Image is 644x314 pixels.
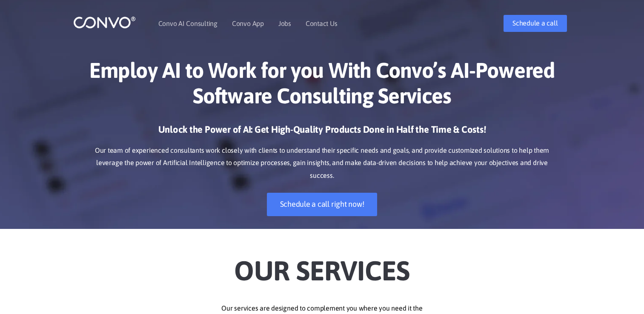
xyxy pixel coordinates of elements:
[86,123,558,142] h3: Unlock the Power of AI: Get High-Quality Products Done in Half the Time & Costs!
[73,16,136,29] img: logo_1.png
[504,15,567,32] a: Schedule a call
[86,57,558,115] h1: Employ AI to Work for you With Convo’s AI-Powered Software Consulting Services
[86,144,558,183] p: Our team of experienced consultants work closely with clients to understand their specific needs ...
[86,242,558,289] h2: Our Services
[306,20,338,27] a: Contact Us
[267,193,378,216] a: Schedule a call right now!
[278,20,291,27] a: Jobs
[158,20,218,27] a: Convo AI Consulting
[232,20,264,27] a: Convo App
